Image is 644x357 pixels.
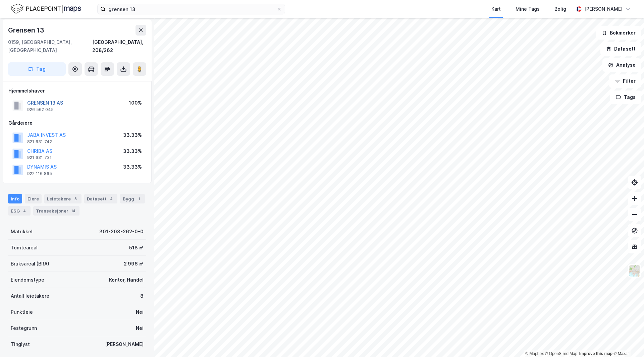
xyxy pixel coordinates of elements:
div: 33.33% [123,163,142,171]
div: Festegrunn [11,324,37,332]
div: Info [8,194,22,203]
div: 14 [70,207,77,214]
input: Søk på adresse, matrikkel, gårdeiere, leietakere eller personer [106,4,277,14]
img: Z [628,264,641,277]
button: Filter [609,74,641,88]
button: Datasett [600,42,641,56]
div: 921 631 731 [27,155,52,160]
div: 2 996 ㎡ [124,260,144,268]
div: 8 [140,292,144,300]
div: Bygg [120,194,145,203]
div: Mine Tags [516,5,540,13]
div: Transaksjoner [33,206,79,216]
div: Eiere [25,194,42,203]
div: 8 [72,195,79,202]
div: [PERSON_NAME] [105,340,144,348]
div: 1 [136,195,142,202]
div: 4 [108,195,115,202]
div: ESG [8,206,31,216]
div: 100% [129,99,142,107]
div: [GEOGRAPHIC_DATA], 208/262 [92,38,146,54]
div: Punktleie [11,308,33,316]
img: logo.f888ab2527a4732fd821a326f86c7f29.svg [11,3,81,15]
div: Nei [136,324,144,332]
div: Hjemmelshaver [8,87,146,95]
div: [PERSON_NAME] [584,5,623,13]
div: 301-208-262-0-0 [99,228,144,236]
div: Kontor, Handel [109,276,144,284]
button: Analyse [602,58,641,72]
div: Gårdeiere [8,119,146,127]
div: 922 116 865 [27,171,52,176]
div: 0159, [GEOGRAPHIC_DATA], [GEOGRAPHIC_DATA] [8,38,92,54]
div: 4 [21,207,28,214]
div: Eiendomstype [11,276,44,284]
div: 518 ㎡ [129,244,144,252]
div: Tinglyst [11,340,30,348]
div: Matrikkel [11,228,33,236]
div: Kart [491,5,501,13]
div: 33.33% [123,131,142,139]
div: Antall leietakere [11,292,49,300]
div: 821 631 742 [27,139,52,144]
div: Datasett [84,194,117,203]
div: Leietakere [44,194,82,203]
a: Mapbox [525,351,544,356]
div: Bolig [554,5,566,13]
div: Grensen 13 [8,25,46,36]
div: 33.33% [123,147,142,155]
button: Bokmerker [596,26,641,40]
button: Tags [610,91,641,104]
div: Bruksareal (BRA) [11,260,49,268]
div: Tomteareal [11,244,38,252]
button: Tag [8,62,66,76]
iframe: Chat Widget [610,325,644,357]
div: Nei [136,308,144,316]
a: OpenStreetMap [545,351,578,356]
div: Kontrollprogram for chat [610,325,644,357]
a: Improve this map [579,351,612,356]
div: 926 562 045 [27,107,54,112]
